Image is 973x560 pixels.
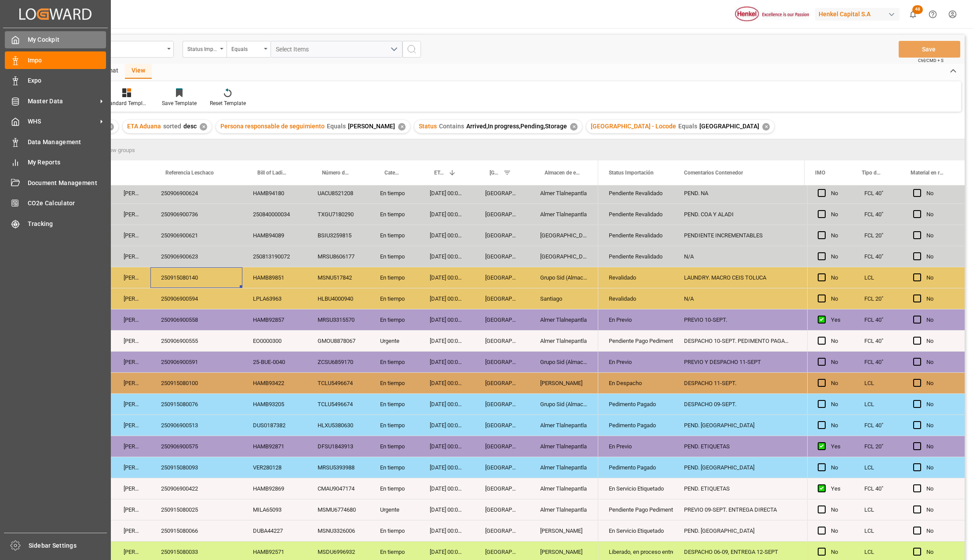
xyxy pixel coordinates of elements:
[113,225,150,246] div: [PERSON_NAME]
[673,457,803,478] div: PEND. [GEOGRAPHIC_DATA]
[165,170,214,176] span: Referencia Leschaco
[28,219,106,229] span: Tracking
[37,415,598,436] div: Press SPACE to select this row.
[307,520,369,541] div: MSNU3326006
[530,457,598,478] div: Almer Tlalnepantla
[369,309,419,330] div: En tiempo
[854,352,903,372] div: FCL 40"
[918,57,944,64] span: Ctrl/CMD + S
[150,457,242,478] div: 250915080093
[37,499,598,520] div: Press SPACE to select this row.
[257,170,289,176] span: Bill of Lading Number
[854,246,903,267] div: FCL 40"
[242,267,307,288] div: HAMB89851
[807,520,965,542] div: Press SPACE to select this row.
[475,225,530,246] div: [GEOGRAPHIC_DATA]
[475,499,530,520] div: [GEOGRAPHIC_DATA]
[369,436,419,457] div: En tiempo
[475,457,530,478] div: [GEOGRAPHIC_DATA]
[113,309,150,330] div: [PERSON_NAME]
[242,394,307,415] div: HAMB93205
[475,288,530,309] div: [GEOGRAPHIC_DATA]
[854,520,903,541] div: LCL
[807,436,965,457] div: Press SPACE to select this row.
[684,170,743,176] span: Comentarios Contenedor
[570,123,578,131] div: ✕
[673,225,803,246] div: PENDIENTE INCREMENTABLES
[419,394,475,415] div: [DATE] 00:00:00
[803,436,856,457] div: [DATE] 00:00:00
[113,267,150,288] div: [PERSON_NAME]
[673,204,803,225] div: PEND. COA Y ALADI
[231,43,261,53] div: Equals
[369,352,419,372] div: En tiempo
[37,246,598,267] div: Press SPACE to select this row.
[150,267,242,288] div: 250915080140
[113,288,150,309] div: [PERSON_NAME]
[384,170,401,176] span: Categoría
[530,394,598,415] div: Grupo Sid (Almacenaje y Distribucion AVIOR)
[28,138,106,147] span: Data Management
[854,373,903,393] div: LCL
[369,373,419,393] div: En tiempo
[803,246,856,267] div: [DATE] 00:00:00
[307,373,369,393] div: TCLU5496674
[307,499,369,520] div: MSMU6774680
[530,499,598,520] div: Almer Tlalnepantla
[923,4,943,24] button: Help Center
[398,123,406,131] div: ✕
[369,478,419,499] div: En tiempo
[419,204,475,225] div: [DATE] 00:00:00
[113,415,150,436] div: [PERSON_NAME]
[162,99,197,107] div: Save Template
[807,478,965,499] div: Press SPACE to select this row.
[37,183,598,204] div: Press SPACE to select this row.
[807,288,965,309] div: Press SPACE to select this row.
[419,352,475,372] div: [DATE] 00:00:00
[609,170,654,176] span: Status Importación
[242,499,307,520] div: MILA65093
[673,415,803,436] div: PEND. [GEOGRAPHIC_DATA]
[803,267,856,288] div: [DATE] 00:00:00
[903,4,923,24] button: show 48 new notifications
[475,373,530,393] div: [GEOGRAPHIC_DATA]
[5,51,106,69] a: Impo
[150,331,242,351] div: 250906900555
[113,436,150,457] div: [PERSON_NAME]
[434,170,445,176] span: ETA Aduana
[37,288,598,309] div: Press SPACE to select this row.
[113,394,150,415] div: [PERSON_NAME]
[419,123,437,130] span: Status
[673,499,803,520] div: PREVIO 09-SEPT. ENTREGA DIRECTA
[419,225,475,246] div: [DATE] 00:00:00
[419,436,475,457] div: [DATE] 00:00:00
[210,99,246,107] div: Reset Template
[673,288,803,309] div: N/A
[807,352,965,373] div: Press SPACE to select this row.
[242,478,307,499] div: HAMB92869
[807,415,965,436] div: Press SPACE to select this row.
[854,183,903,204] div: FCL 40"
[803,331,856,351] div: [DATE] 00:00:00
[271,41,402,58] button: open menu
[5,174,106,191] a: Document Management
[369,331,419,351] div: Urgente
[673,309,803,330] div: PREVIO 10-SEPT.
[673,331,803,351] div: DESPACHO 10-SEPT. PEDIMENTO PAGADO CON CONTINGENCIA
[475,204,530,225] div: [GEOGRAPHIC_DATA]
[854,394,903,415] div: LCL
[28,97,97,106] span: Master Data
[530,288,598,309] div: Santiago
[242,331,307,351] div: EO0000300
[762,123,770,131] div: ✕
[113,478,150,499] div: [PERSON_NAME]
[530,373,598,393] div: [PERSON_NAME]
[673,520,803,541] div: PEND. [GEOGRAPHIC_DATA]
[369,246,419,267] div: En tiempo
[475,394,530,415] div: [GEOGRAPHIC_DATA]
[475,267,530,288] div: [GEOGRAPHIC_DATA]
[37,394,598,415] div: Press SPACE to select this row.
[242,288,307,309] div: LPLA63963
[807,183,965,204] div: Press SPACE to select this row.
[322,170,351,176] span: Número de Contenedor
